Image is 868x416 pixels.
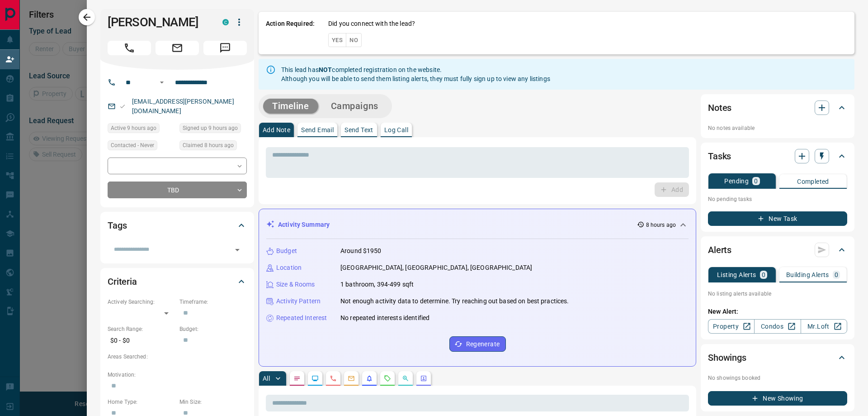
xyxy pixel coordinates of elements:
p: Min Size: [179,398,247,406]
p: Building Alerts [786,272,829,278]
p: Motivation: [108,371,247,379]
div: Tasks [708,145,847,167]
p: Did you connect with the lead? [328,19,415,29]
p: Log Call [384,127,408,133]
p: No notes available [708,124,847,132]
div: Showings [708,347,847,368]
h1: [PERSON_NAME] [108,15,209,29]
p: [GEOGRAPHIC_DATA], [GEOGRAPHIC_DATA], [GEOGRAPHIC_DATA] [340,263,532,273]
p: 0 [754,178,758,184]
p: Budget: [179,325,247,333]
div: Fri Sep 12 2025 [108,123,175,136]
div: Notes [708,97,847,119]
p: Not enough activity data to determine. Try reaching out based on best practices. [340,296,569,306]
p: Repeated Interest [276,313,327,323]
p: 0 [835,272,838,278]
p: Completed [797,178,829,185]
p: Areas Searched: [108,353,247,361]
p: Around $1950 [340,246,382,256]
span: Claimed 8 hours ago [183,141,234,150]
p: All [263,375,270,382]
p: Actively Searching: [108,298,175,306]
div: TBD [108,182,247,198]
svg: Email Valid [119,103,126,110]
p: New Alert: [708,307,847,316]
p: No listing alerts available [708,290,847,298]
svg: Agent Actions [420,375,427,382]
button: Open [156,77,167,88]
div: condos.ca [222,19,229,25]
span: Signed up 9 hours ago [183,124,238,133]
h2: Notes [708,100,731,115]
p: No showings booked [708,374,847,382]
button: Regenerate [449,336,506,352]
a: Mr.Loft [801,319,847,334]
svg: Listing Alerts [366,375,373,382]
div: This lead has completed registration on the website. Although you will be able to send them listi... [281,62,550,87]
p: Send Text [344,127,373,133]
svg: Notes [293,375,301,382]
h2: Tasks [708,149,731,163]
button: New Showing [708,391,847,406]
p: Action Required: [266,19,315,47]
svg: Lead Browsing Activity [311,375,319,382]
span: Call [108,41,151,55]
svg: Requests [384,375,391,382]
p: 8 hours ago [646,221,676,229]
button: Open [231,244,244,256]
svg: Opportunities [402,375,409,382]
a: Condos [754,319,801,334]
p: No repeated interests identified [340,313,429,323]
h2: Tags [108,218,127,233]
p: Timeframe: [179,298,247,306]
p: Size & Rooms [276,280,315,289]
div: Tags [108,215,247,236]
h2: Criteria [108,274,137,289]
span: Contacted - Never [111,141,154,150]
button: Yes [328,33,346,47]
button: No [346,33,362,47]
p: 1 bathroom, 394-499 sqft [340,280,414,289]
span: Email [156,41,199,55]
p: Activity Pattern [276,296,321,306]
div: Alerts [708,239,847,261]
svg: Calls [330,375,337,382]
h2: Alerts [708,243,731,257]
p: Activity Summary [278,220,330,230]
div: Fri Sep 12 2025 [179,140,247,153]
p: Location [276,263,302,273]
div: Activity Summary8 hours ago [266,216,689,233]
p: Send Email [301,127,334,133]
svg: Emails [348,375,355,382]
p: Pending [724,178,749,184]
button: Timeline [263,99,318,114]
span: Message [203,41,247,55]
span: Active 9 hours ago [111,124,156,133]
a: [EMAIL_ADDRESS][PERSON_NAME][DOMAIN_NAME] [132,98,234,115]
div: Criteria [108,271,247,292]
h2: Showings [708,350,746,365]
a: Property [708,319,755,334]
p: Add Note [263,127,290,133]
p: No pending tasks [708,192,847,206]
button: Campaigns [322,99,387,114]
strong: NOT [319,66,332,73]
p: Search Range: [108,325,175,333]
div: Fri Sep 12 2025 [179,123,247,136]
button: New Task [708,211,847,226]
p: Home Type: [108,398,175,406]
p: Budget [276,246,297,256]
p: 0 [762,272,765,278]
p: Listing Alerts [717,272,756,278]
p: $0 - $0 [108,333,175,348]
